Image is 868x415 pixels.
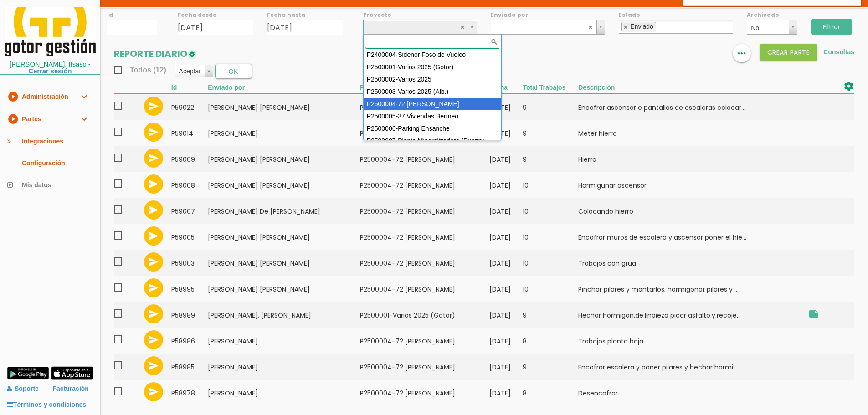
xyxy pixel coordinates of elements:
[364,49,501,61] div: P2400004-Sidenor Foso de Vuelco
[364,73,501,86] div: P2500002-Varios 2025
[364,61,501,73] div: P2500001-Varios 2025 (Gotor)
[364,123,501,135] div: P2500006-Parking Ensanche
[364,86,501,98] div: P2500003-Varios 2025 (Alb.)
[364,110,501,123] div: P2500005-37 Viviendas Bermeo
[364,98,501,110] div: P2500004-72 [PERSON_NAME]
[364,135,501,147] div: P2500007-Planta Mineralizadora (Puerto)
